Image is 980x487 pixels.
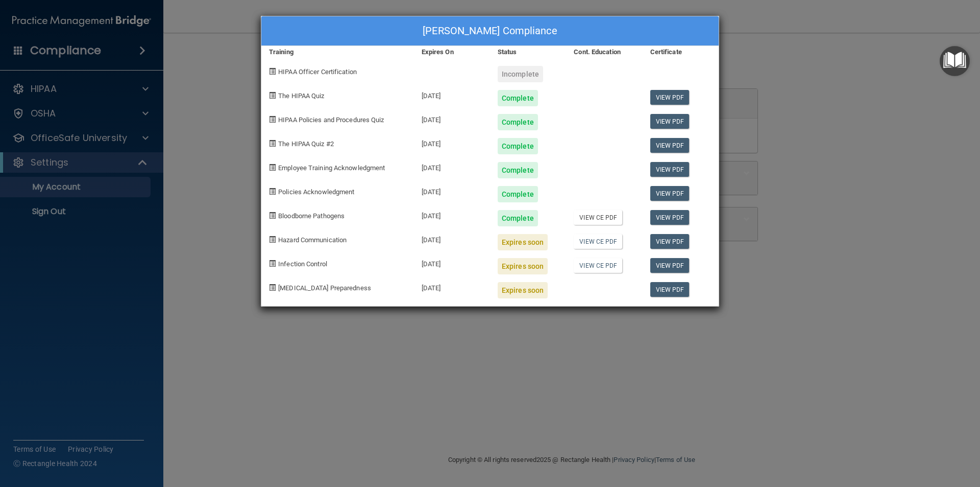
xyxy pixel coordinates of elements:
a: View PDF [650,282,690,297]
a: View PDF [650,90,690,105]
span: HIPAA Officer Certification [278,68,357,76]
div: Complete [498,138,538,154]
span: Employee Training Acknowledgment [278,164,385,172]
div: [DATE] [414,226,490,250]
a: View CE PDF [574,210,622,225]
span: Bloodborne Pathogens [278,212,345,220]
div: Complete [498,114,538,130]
div: [DATE] [414,130,490,154]
span: [MEDICAL_DATA] Preparedness [278,284,371,292]
a: View PDF [650,210,690,225]
div: Complete [498,210,538,226]
div: [DATE] [414,274,490,298]
div: Expires On [414,46,490,58]
a: View PDF [650,258,690,273]
div: [DATE] [414,106,490,130]
div: [DATE] [414,154,490,178]
div: Expires soon [498,258,548,274]
span: Infection Control [278,260,327,268]
div: Complete [498,90,538,106]
div: Incomplete [498,66,543,82]
span: The HIPAA Quiz #2 [278,140,334,148]
a: View CE PDF [574,258,622,273]
div: Training [261,46,414,58]
span: Hazard Communication [278,236,347,244]
a: View CE PDF [574,234,622,249]
button: Open Resource Center [940,46,970,76]
div: Certificate [643,46,719,58]
div: [DATE] [414,82,490,106]
div: [DATE] [414,202,490,226]
span: The HIPAA Quiz [278,92,324,100]
div: [DATE] [414,250,490,274]
div: Expires soon [498,234,548,250]
div: [PERSON_NAME] Compliance [261,16,719,46]
a: View PDF [650,186,690,201]
a: View PDF [650,114,690,129]
a: View PDF [650,234,690,249]
span: HIPAA Policies and Procedures Quiz [278,116,384,124]
a: View PDF [650,162,690,177]
div: Expires soon [498,282,548,298]
span: Policies Acknowledgment [278,188,354,196]
div: Complete [498,162,538,178]
div: Cont. Education [566,46,642,58]
iframe: Drift Widget Chat Controller [803,414,968,455]
div: Status [490,46,566,58]
div: [DATE] [414,178,490,202]
div: Complete [498,186,538,202]
a: View PDF [650,138,690,153]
